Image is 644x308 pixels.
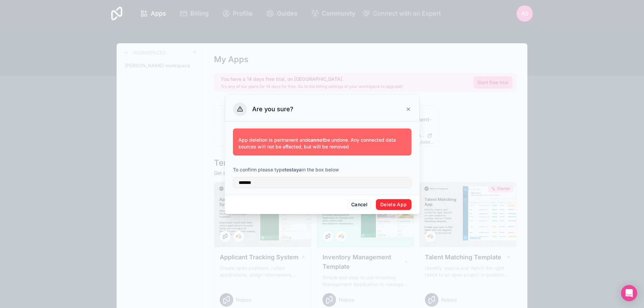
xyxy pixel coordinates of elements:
[347,199,372,210] button: Cancel
[285,167,302,172] strong: testaya
[233,166,411,173] p: To confirm please type in the box below
[308,137,324,143] strong: cannot
[621,285,637,301] div: Open Intercom Messenger
[238,137,406,150] p: App deletion is permanent and be undone. Any connected data sources will not be affected, but wil...
[252,105,293,113] h3: Are you sure?
[376,199,411,210] button: Delete App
